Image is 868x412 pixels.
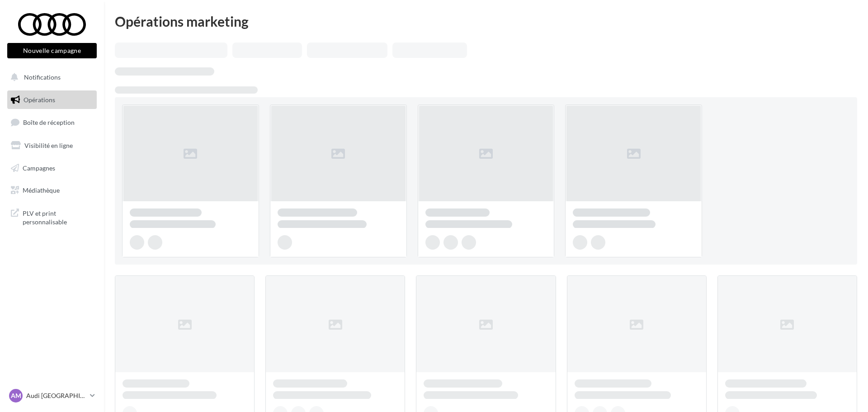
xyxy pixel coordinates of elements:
span: Médiathèque [23,186,60,194]
span: AM [11,391,21,400]
a: Boîte de réception [5,113,99,132]
a: PLV et print personnalisable [5,204,99,230]
p: Audi [GEOGRAPHIC_DATA] [26,391,86,400]
span: Campagnes [23,164,55,171]
button: Nouvelle campagne [7,43,97,58]
a: Campagnes [5,159,99,178]
span: Visibilité en ligne [24,142,73,149]
a: Visibilité en ligne [5,136,99,155]
div: Opérations marketing [115,14,857,28]
span: PLV et print personnalisable [23,207,93,227]
span: Opérations [24,96,55,104]
a: Opérations [5,90,99,109]
button: Notifications [5,68,95,87]
a: AM Audi [GEOGRAPHIC_DATA] [7,387,97,404]
a: Médiathèque [5,181,99,200]
span: Notifications [24,73,61,81]
span: Boîte de réception [23,118,75,126]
